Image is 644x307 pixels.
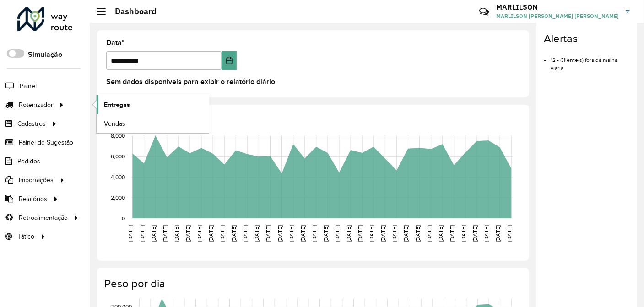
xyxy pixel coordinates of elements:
span: Vendas [104,119,125,128]
text: [DATE] [483,225,489,242]
h4: Capacidade por dia [104,114,520,127]
span: Pedidos [17,156,40,166]
a: Contato Rápido [474,2,494,22]
text: [DATE] [288,225,294,242]
text: 4,000 [111,174,125,180]
text: [DATE] [357,225,363,242]
text: [DATE] [415,225,421,242]
text: [DATE] [334,225,340,242]
li: 12 - Cliente(s) fora da malha viária [551,49,630,73]
text: [DATE] [277,225,283,242]
h2: Dashboard [106,6,157,17]
button: Choose Date [222,51,237,70]
text: 6,000 [111,153,125,159]
text: [DATE] [311,225,317,242]
text: [DATE] [231,225,237,242]
text: [DATE] [219,225,225,242]
text: [DATE] [323,225,329,242]
text: 0 [122,215,125,221]
h4: Peso por dia [104,277,520,290]
text: [DATE] [265,225,271,242]
text: [DATE] [151,225,157,242]
text: [DATE] [300,225,306,242]
span: Painel de Sugestão [19,138,73,147]
span: Entregas [104,100,130,110]
text: [DATE] [460,225,466,242]
span: Roteirizador [19,100,53,110]
label: Sem dados disponíveis para exibir o relatório diário [106,76,275,87]
text: [DATE] [242,225,248,242]
text: [DATE] [185,225,191,242]
text: [DATE] [254,225,260,242]
span: Relatórios [19,194,47,204]
span: Importações [19,175,54,185]
text: [DATE] [173,225,179,242]
a: Vendas [97,114,209,133]
text: [DATE] [162,225,168,242]
text: [DATE] [472,225,478,242]
text: [DATE] [506,225,512,242]
label: Data [106,37,124,48]
text: [DATE] [426,225,432,242]
text: [DATE] [208,225,214,242]
text: [DATE] [368,225,374,242]
span: Retroalimentação [19,213,68,223]
text: [DATE] [438,225,444,242]
text: [DATE] [139,225,145,242]
text: [DATE] [380,225,386,242]
text: [DATE] [346,225,352,242]
text: 8,000 [111,133,125,139]
text: [DATE] [196,225,202,242]
label: Simulação [28,49,62,60]
text: [DATE] [449,225,455,242]
text: 2,000 [111,195,125,201]
span: Cadastros [17,119,46,128]
text: [DATE] [128,225,134,242]
span: Painel [20,81,37,91]
a: Entregas [97,95,209,114]
h4: Alertas [544,32,630,45]
text: [DATE] [392,225,398,242]
h3: MARLILSON [496,3,619,11]
span: Tático [17,232,34,241]
text: [DATE] [495,225,501,242]
text: [DATE] [403,225,409,242]
span: MARLILSON [PERSON_NAME] [PERSON_NAME] [496,12,619,20]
